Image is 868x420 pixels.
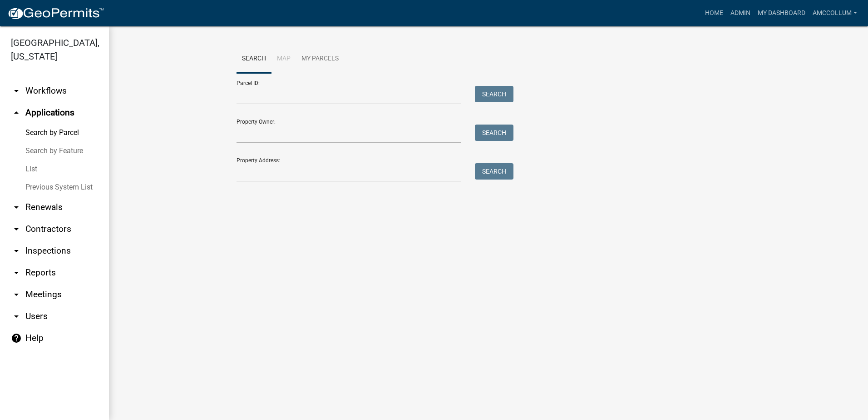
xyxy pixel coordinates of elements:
i: arrow_drop_down [11,224,22,235]
a: My Dashboard [754,5,809,22]
i: arrow_drop_down [11,85,22,96]
i: arrow_drop_up [11,107,22,118]
i: arrow_drop_down [11,245,22,256]
a: Admin [727,5,754,22]
i: arrow_drop_down [11,289,22,300]
i: arrow_drop_down [11,267,22,278]
button: Search [475,125,513,141]
a: Home [701,5,727,22]
a: Search [237,45,271,74]
button: Search [475,86,513,102]
i: arrow_drop_down [11,311,22,322]
button: Search [475,163,513,180]
a: My Parcels [296,45,344,74]
i: arrow_drop_down [11,202,22,213]
a: amccollum [809,5,861,22]
i: help [11,333,22,344]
